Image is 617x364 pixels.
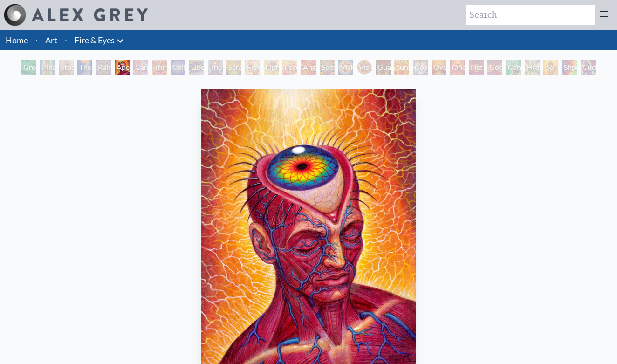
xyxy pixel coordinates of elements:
[525,60,540,75] div: Higher Vision
[40,60,55,75] div: Pillar of Awareness
[376,60,391,75] div: Guardian of Infinite Vision
[301,60,316,75] div: Angel Skin
[32,30,41,50] li: ·
[320,60,335,75] div: Spectral Lotus
[21,60,36,75] div: Green Hand
[264,60,279,75] div: Ophanic Eyelash
[450,60,465,75] div: One
[506,60,521,75] div: Cannafist
[543,60,558,75] div: Sol Invictus
[282,60,297,75] div: Psychomicrograph of a Fractal Paisley Cherub Feather Tip
[115,60,130,75] div: Aperture
[562,60,577,75] div: Shpongled
[432,60,446,75] div: Oversoul
[466,5,595,25] input: Search
[581,60,596,75] div: Cuddle
[394,60,409,75] div: Sunyata
[338,60,353,75] div: Vision Crystal
[96,60,111,75] div: Rainbow Eye Ripple
[152,60,167,75] div: Third Eye Tears of Joy
[133,60,148,75] div: Cannabis Sutra
[6,35,28,45] a: Home
[469,60,484,75] div: Net of Being
[226,60,241,75] div: Seraphic Transport Docking on the Third Eye
[189,60,204,75] div: Liberation Through Seeing
[75,34,115,47] a: Fire & Eyes
[59,60,74,75] div: Study for the Great Turn
[245,60,260,75] div: Fractal Eyes
[208,60,223,75] div: The Seer
[357,60,372,75] div: Vision [PERSON_NAME]
[45,34,57,47] a: Art
[487,60,502,75] div: Godself
[171,60,185,75] div: Collective Vision
[413,60,428,75] div: Cosmic Elf
[77,60,92,75] div: The Torch
[61,30,71,50] li: ·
